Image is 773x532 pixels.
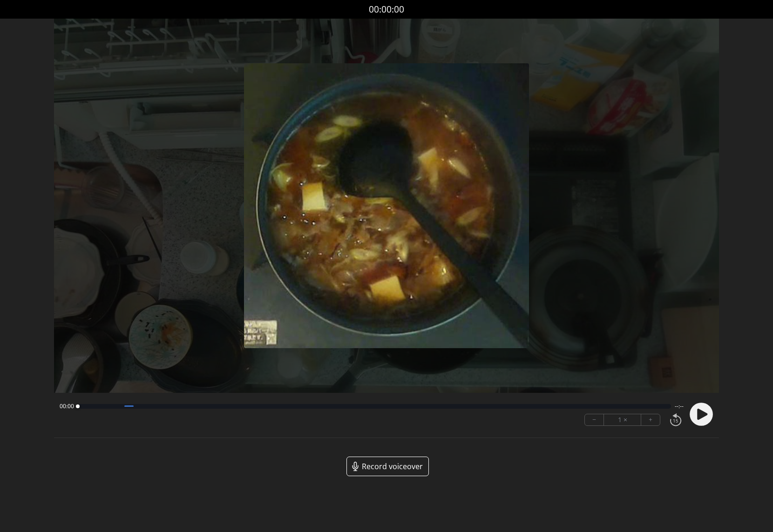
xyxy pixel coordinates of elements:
span: 00:00 [60,403,74,410]
button: − [585,414,604,425]
span: Record voiceover [362,461,423,472]
a: 00:00:00 [369,3,404,16]
button: + [641,414,660,425]
img: Poster Image [244,63,529,348]
span: --:-- [675,403,684,410]
div: 1 × [604,414,641,425]
a: Record voiceover [346,457,429,476]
